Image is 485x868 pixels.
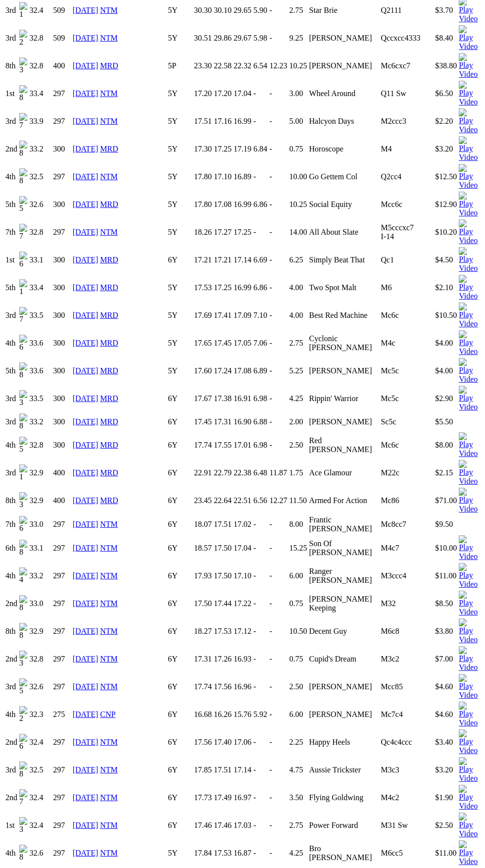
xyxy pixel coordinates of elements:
a: NTM [100,849,118,857]
a: View replay [459,857,480,866]
a: View replay [459,208,480,217]
td: 5Y [167,80,193,107]
a: View replay [459,70,480,78]
td: 17.16 [213,108,232,135]
img: 8 [19,595,28,612]
img: Play Video [459,386,480,411]
img: Play Video [459,303,480,328]
a: View replay [459,449,480,458]
td: 16.99 [233,108,252,135]
img: 1 [19,464,28,481]
a: View replay [459,774,480,782]
a: [DATE] [73,682,98,691]
a: [DATE] [73,89,98,98]
img: 6 [19,252,28,268]
img: Play Video [459,358,480,384]
a: MRD [100,61,118,70]
a: NTM [100,766,118,774]
td: $10.20 [435,219,457,246]
td: 22.58 [213,52,232,79]
a: View replay [459,98,480,106]
a: NTM [100,599,118,608]
a: View replay [459,292,480,300]
td: 3rd [5,302,18,329]
td: 32.8 [29,25,52,51]
td: 17.30 [194,136,212,162]
img: Play Video [459,674,480,700]
img: Play Video [459,840,480,866]
td: - [269,163,288,190]
a: [DATE] [73,710,98,718]
img: 6 [19,734,28,751]
a: View replay [459,635,480,644]
td: 3rd [5,25,18,51]
a: NTM [100,544,118,552]
td: 2nd [5,136,18,162]
td: 297 [52,219,71,246]
a: NTM [100,117,118,125]
img: 8 [19,413,28,430]
img: Play Video [459,535,480,561]
td: All About Slate [309,219,380,246]
td: 14.00 [289,219,308,246]
td: 16.89 [233,163,252,190]
a: View replay [459,746,480,755]
td: - [253,219,268,246]
td: 10.25 [289,52,308,79]
td: Qc1 [380,247,421,273]
a: NTM [100,89,118,98]
img: 7 [19,113,28,130]
td: 32.8 [29,219,52,246]
td: $3.20 [435,136,457,162]
td: 12.23 [269,52,288,79]
a: MRD [100,366,118,375]
a: View replay [459,125,480,134]
a: MRD [100,200,118,208]
a: [DATE] [73,283,98,292]
td: $12.50 [435,163,457,190]
td: 6.86 [253,274,268,301]
td: Horoscope [309,136,380,162]
a: View replay [459,14,480,23]
a: NTM [100,520,118,528]
td: 300 [52,136,71,162]
a: View replay [459,375,480,383]
td: Halcyon Days [309,108,380,135]
td: 5Y [167,163,193,190]
img: 5 [19,196,28,213]
td: 297 [52,108,71,135]
img: Play Video [459,25,480,51]
a: [DATE] [73,821,98,829]
td: 22.32 [233,52,252,79]
td: - [269,274,288,301]
a: MRD [100,441,118,449]
td: 5.00 [289,108,308,135]
td: 17.20 [213,80,232,107]
td: 0.75 [289,136,308,162]
img: Play Video [459,563,480,589]
a: View replay [459,608,480,616]
td: 17.27 [213,219,232,246]
a: CNP [100,710,115,718]
img: 4 [19,567,28,584]
td: 8th [5,52,18,79]
a: [DATE] [73,228,98,236]
img: Play Video [459,108,480,134]
a: [DATE] [73,417,98,426]
td: - [253,108,268,135]
img: 8 [19,168,28,185]
img: Play Video [459,729,480,755]
img: Play Video [459,192,480,217]
td: 17.25 [213,274,232,301]
img: 7 [19,789,28,806]
a: MRD [100,283,118,292]
td: [PERSON_NAME] [309,25,380,51]
td: 32.8 [29,52,52,79]
img: 8 [19,362,28,379]
a: [DATE] [73,766,98,774]
td: 17.10 [213,163,232,190]
td: - [269,80,288,107]
td: - [269,108,288,135]
td: 297 [52,163,71,190]
td: 29.67 [233,25,252,51]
